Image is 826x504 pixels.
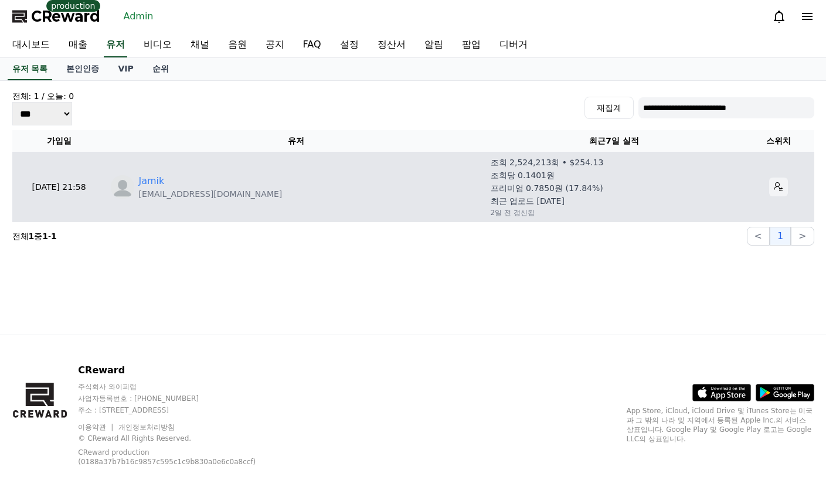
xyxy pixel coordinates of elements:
[747,227,770,246] button: <
[29,231,35,241] strong: 1
[491,156,604,168] p: 조회 2,524,213회 • $254.13
[8,58,53,80] a: 유저 목록
[584,97,634,119] button: 재집계
[491,182,603,194] p: 프리미엄 0.7850원 (17.84%)
[174,389,202,399] span: Settings
[31,7,100,26] span: CReward
[331,33,368,57] a: 설정
[17,181,101,193] p: [DATE] 21:58
[743,130,814,152] th: 스위치
[51,231,57,241] strong: 1
[12,7,100,26] a: CReward
[78,406,284,415] p: 주소 : [STREET_ADDRESS]
[111,175,134,199] img: https://cdn.creward.net/profile/user/profile_blank.webp
[78,363,284,377] p: CReward
[151,372,225,401] a: Settings
[627,406,814,444] p: App Store, iCloud, iCloud Drive 및 iTunes Store는 미국과 그 밖의 나라 및 지역에서 등록된 Apple Inc.의 서비스 상표입니다. Goo...
[57,58,108,80] a: 본인인증
[491,169,555,181] p: 조회당 0.1401원
[139,188,283,200] p: [EMAIL_ADDRESS][DOMAIN_NAME]
[118,423,175,431] a: 개인정보처리방침
[12,130,106,152] th: 가입일
[78,448,266,466] p: CReward production (0188a37b7b16c9857c595c1c9b830a0e6c0a8ccf)
[30,389,50,399] span: Home
[77,372,151,401] a: Messages
[143,58,178,80] a: 순위
[42,231,48,241] strong: 1
[134,33,181,57] a: 비디오
[491,208,535,217] p: 2일 전 갱신됨
[219,33,256,57] a: 음원
[108,58,142,80] a: VIP
[59,33,97,57] a: 매출
[104,33,127,57] a: 유저
[490,33,537,57] a: 디버거
[486,130,743,152] th: 최근7일 실적
[12,90,74,102] h4: 전체: 1 / 오늘: 0
[78,434,284,443] p: © CReward All Rights Reserved.
[181,33,219,57] a: 채널
[3,33,59,57] a: 대시보드
[791,227,814,246] button: >
[491,195,565,207] p: 최근 업로드 [DATE]
[368,33,415,57] a: 정산서
[415,33,453,57] a: 알림
[770,227,791,246] button: 1
[78,394,284,403] p: 사업자등록번호 : [PHONE_NUMBER]
[97,390,132,399] span: Messages
[139,174,165,188] a: Jamik
[12,230,57,242] p: 전체 중 -
[453,33,490,57] a: 팝업
[119,7,158,26] a: Admin
[78,423,115,431] a: 이용약관
[106,130,486,152] th: 유저
[256,33,294,57] a: 공지
[78,382,284,391] p: 주식회사 와이피랩
[294,33,331,57] a: FAQ
[4,372,77,401] a: Home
